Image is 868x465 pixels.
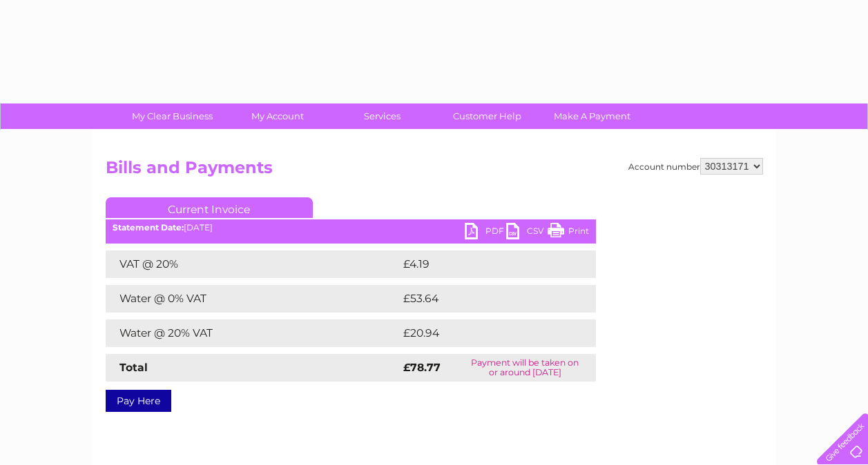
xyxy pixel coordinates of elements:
[454,354,596,382] td: Payment will be taken on or around [DATE]
[106,319,400,347] td: Water @ 20% VAT
[220,103,334,129] a: My Account
[113,222,184,232] b: Statement Date:
[506,223,548,243] a: CSV
[115,103,229,129] a: My Clear Business
[430,103,544,129] a: Customer Help
[106,285,400,313] td: Water @ 0% VAT
[106,390,171,412] a: Pay Here
[548,223,589,243] a: Print
[106,197,313,218] a: Current Invoice
[403,361,441,374] strong: £78.77
[400,250,562,278] td: £4.19
[106,250,400,278] td: VAT @ 20%
[106,158,763,184] h2: Bills and Payments
[628,158,763,175] div: Account number
[400,285,568,313] td: £53.64
[465,223,506,243] a: PDF
[400,319,569,347] td: £20.94
[535,103,649,129] a: Make A Payment
[119,361,148,374] strong: Total
[106,223,596,232] div: [DATE]
[325,103,439,129] a: Services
